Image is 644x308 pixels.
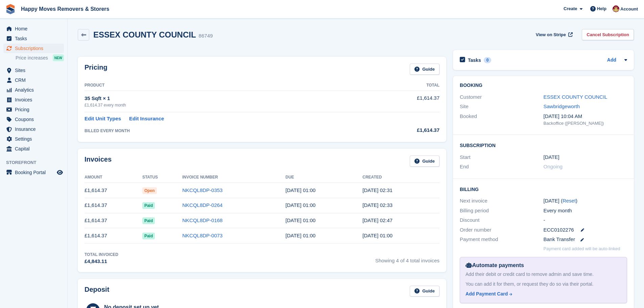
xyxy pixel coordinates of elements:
span: Account [620,6,638,13]
h2: Tasks [468,57,481,63]
span: Capital [15,144,55,153]
span: Analytics [15,85,55,95]
a: menu [3,124,64,134]
a: menu [3,115,64,124]
span: Settings [15,134,55,144]
span: Paid [142,217,155,224]
span: Coupons [15,115,55,124]
a: menu [3,85,64,95]
div: Order number [460,226,543,234]
a: Add [607,56,616,64]
a: Edit Unit Types [85,115,121,123]
a: Guide [410,286,439,297]
td: £1,614.37 [85,213,142,228]
div: You can add it for them, or request they do so via their portal. [466,281,621,288]
a: menu [3,134,64,144]
div: [DATE] ( ) [544,197,627,205]
td: £1,614.37 [85,228,142,243]
a: menu [3,168,64,177]
td: £1,614.37 [361,91,439,112]
span: Showing 4 of 4 total invoices [375,252,439,265]
span: Storefront [6,159,67,166]
a: menu [3,44,64,53]
div: £1,614.37 [361,126,439,134]
span: Tasks [15,34,55,43]
span: View on Stripe [536,31,566,38]
a: NKCQL8DP-0073 [182,233,222,238]
span: Insurance [15,124,55,134]
div: Start [460,153,543,161]
span: Create [564,5,577,12]
a: Guide [410,64,439,75]
span: Paid [142,233,155,239]
th: Invoice Number [182,172,285,183]
th: Amount [85,172,142,183]
a: menu [3,66,64,75]
span: Help [597,5,606,12]
h2: Invoices [85,156,112,167]
a: Cancel Subscription [582,29,634,40]
a: menu [3,105,64,114]
div: Add their debit or credit card to remove admin and save time. [466,271,621,278]
h2: Billing [460,186,627,192]
a: menu [3,24,64,33]
a: NKCQL8DP-0264 [182,202,222,208]
div: Total Invoiced [85,252,118,258]
div: 0 [484,57,492,63]
time: 2025-06-02 00:00:00 UTC [286,233,316,238]
span: Ongoing [544,164,563,169]
div: BILLED EVERY MONTH [85,128,361,134]
a: Preview store [56,168,64,176]
a: Reset [563,198,576,204]
h2: ESSEX COUNTY COUNCIL [93,30,196,39]
time: 2025-06-01 00:00:27 UTC [362,233,392,238]
a: menu [3,95,64,104]
th: Product [85,80,361,91]
th: Status [142,172,182,183]
div: Billing period [460,207,543,215]
a: ESSEX COUNTY COUNCIL [544,94,607,100]
div: 35 Sqft × 1 [85,95,361,102]
a: Sawbridgeworth [544,103,580,109]
div: 86749 [199,32,213,40]
a: NKCQL8DP-0353 [182,187,222,193]
div: Automate payments [466,261,621,269]
div: £1,614.37 every month [85,102,361,108]
th: Total [361,80,439,91]
p: Payment card added will be auto-linked [544,245,620,252]
time: 2025-08-02 00:00:00 UTC [286,202,316,208]
img: Steven Fry [613,5,619,12]
div: Payment method [460,236,543,243]
a: Edit Insurance [129,115,164,123]
span: Paid [142,202,155,209]
th: Created [362,172,439,183]
div: Backoffice ([PERSON_NAME]) [544,120,627,127]
a: Price increases NEW [16,54,64,62]
div: Every month [544,207,627,215]
span: Sites [15,66,55,75]
h2: Pricing [85,64,108,75]
span: Price increases [16,55,48,61]
time: 2025-08-01 01:33:07 UTC [362,202,392,208]
div: Customer [460,93,543,101]
div: NEW [53,54,64,61]
time: 2025-07-01 01:47:56 UTC [362,217,392,223]
span: ECC0102276 [544,226,574,234]
div: Add Payment Card [466,290,508,298]
span: Invoices [15,95,55,104]
time: 2025-07-02 00:00:00 UTC [286,217,316,223]
div: - [544,216,627,224]
td: £1,614.37 [85,198,142,213]
span: Pricing [15,105,55,114]
div: Bank Transfer [544,236,627,243]
td: £1,614.37 [85,183,142,198]
a: menu [3,75,64,85]
div: Site [460,103,543,111]
img: stora-icon-8386f47178a22dfd0bd8f6a31ec36ba5ce8667c1dd55bd0f319d3a0aa187defe.svg [5,4,16,14]
div: Discount [460,216,543,224]
a: menu [3,144,64,153]
a: View on Stripe [533,29,574,40]
a: menu [3,34,64,43]
h2: Deposit [85,286,109,297]
div: [DATE] 10:04 AM [544,113,627,120]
